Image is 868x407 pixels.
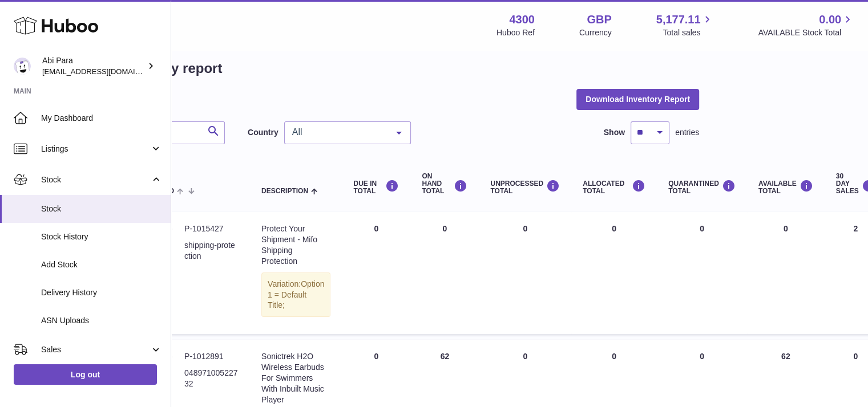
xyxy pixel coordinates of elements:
[656,12,714,38] a: 5,177.11 Total sales
[14,58,31,75] img: Abi@mifo.co.uk
[184,351,239,362] dd: P-1012891
[583,180,645,195] div: ALLOCATED Total
[261,223,330,267] div: Protect Your Shipment - Mifo Shipping Protection
[41,144,150,154] span: Listings
[490,180,560,195] div: UNPROCESSED Total
[261,272,330,318] div: Variation:
[184,223,239,234] dd: P-1015427
[571,212,657,334] td: 0
[422,173,467,196] div: ON HAND Total
[758,180,813,195] div: AVAILABLE Total
[758,12,854,38] a: 0.00 AVAILABLE Stock Total
[579,27,612,38] div: Currency
[700,352,704,361] span: 0
[41,174,150,185] span: Stock
[656,12,701,27] span: 5,177.11
[819,12,841,27] span: 0.00
[41,203,162,214] span: Stock
[39,59,699,78] h1: My Huboo - Inventory report
[14,364,157,385] a: Log out
[747,212,825,334] td: 0
[41,315,162,326] span: ASN Uploads
[261,188,308,195] span: Description
[576,89,699,109] button: Download Inventory Report
[289,127,387,138] span: All
[41,231,162,242] span: Stock History
[248,127,278,138] label: Country
[268,279,324,310] span: Option 1 = Default Title;
[604,127,625,138] label: Show
[587,12,611,27] strong: GBP
[410,212,479,334] td: 0
[261,351,330,405] div: Sonictrek H2O Wireless Earbuds For Swimmers With Inbuilt Music Player
[496,27,535,38] div: Huboo Ref
[509,12,535,27] strong: 4300
[184,368,239,389] dd: 04897100522732
[41,344,150,355] span: Sales
[353,180,399,195] div: DUE IN TOTAL
[758,27,854,38] span: AVAILABLE Stock Total
[41,259,162,270] span: Add Stock
[668,180,736,195] div: QUARANTINED Total
[42,55,145,77] div: Abi Para
[41,113,162,124] span: My Dashboard
[479,212,571,334] td: 0
[342,212,410,334] td: 0
[700,224,704,233] span: 0
[663,27,713,38] span: Total sales
[42,67,168,76] span: [EMAIL_ADDRESS][DOMAIN_NAME]
[184,240,239,262] dd: shipping-protection
[675,127,699,138] span: entries
[41,287,162,298] span: Delivery History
